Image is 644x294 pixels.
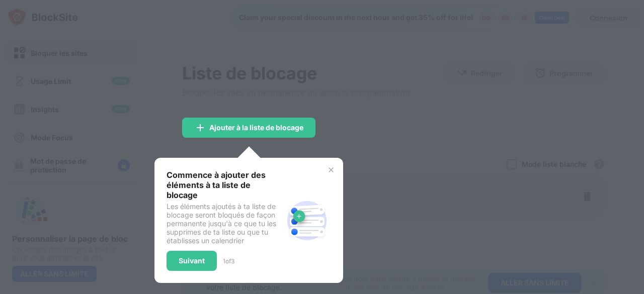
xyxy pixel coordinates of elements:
[283,197,331,245] img: block-site.svg
[167,170,283,200] div: Commence à ajouter des éléments à ta liste de blocage
[179,257,205,265] div: Suivant
[209,124,303,132] div: Ajouter à la liste de blocage
[167,202,283,245] div: Les éléments ajoutés à ta liste de blocage seront bloqués de façon permanente jusqu'à ce que tu l...
[223,257,234,265] div: 1 of 3
[327,166,335,174] img: x-button.svg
